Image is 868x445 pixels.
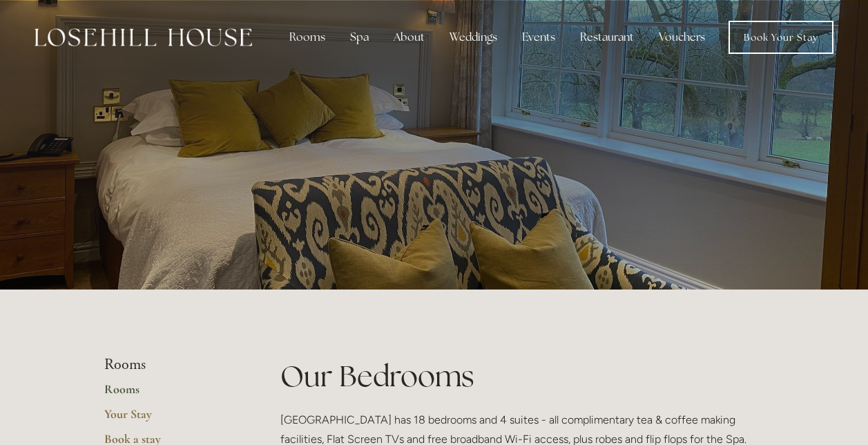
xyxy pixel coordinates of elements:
[278,23,336,51] div: Rooms
[511,23,566,51] div: Events
[438,23,508,51] div: Weddings
[280,356,764,397] h1: Our Bedrooms
[648,23,716,51] a: Vouchers
[104,381,236,406] a: Rooms
[569,23,645,51] div: Restaurant
[35,28,252,46] img: Losehill House
[104,406,236,431] a: Your Stay
[729,21,833,54] a: Book Your Stay
[383,23,436,51] div: About
[104,356,236,374] li: Rooms
[339,23,380,51] div: Spa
